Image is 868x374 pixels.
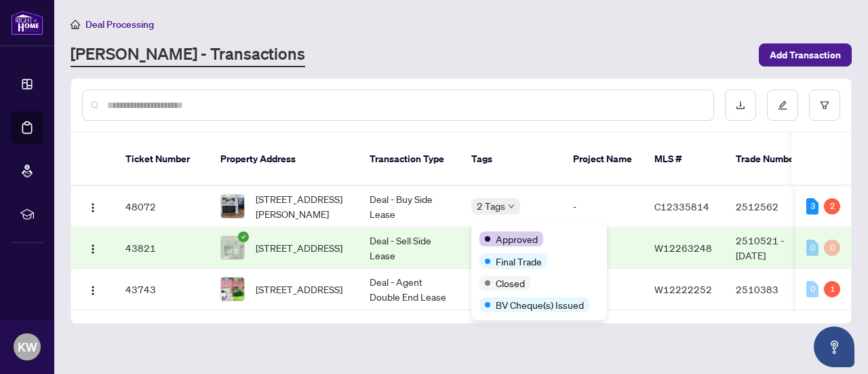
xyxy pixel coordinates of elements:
[725,310,820,346] td: 2510521
[725,133,820,186] th: Trade Number
[359,133,460,186] th: Transaction Type
[736,100,745,110] span: download
[654,200,709,212] span: C12335814
[221,236,244,259] img: thumbnail-img
[767,90,798,121] button: edit
[359,310,460,346] td: Listing - Lease
[87,285,98,296] img: Logo
[82,237,104,259] button: Logo
[115,310,210,346] td: 42278
[115,133,210,186] th: Ticket Number
[82,278,104,300] button: Logo
[824,198,840,214] div: 2
[85,18,154,31] span: Deal Processing
[115,227,210,269] td: 43821
[256,282,342,297] span: [STREET_ADDRESS]
[806,240,818,256] div: 0
[496,297,584,312] span: BV Cheque(s) Issued
[496,276,525,291] span: Closed
[820,100,829,110] span: filter
[562,133,644,186] th: Project Name
[809,90,840,121] button: filter
[644,133,725,186] th: MLS #
[87,244,98,255] img: Logo
[778,100,787,110] span: edit
[477,198,505,214] span: 2 Tags
[654,283,712,295] span: W12222252
[359,269,460,310] td: Deal - Agent Double End Lease
[115,269,210,310] td: 43743
[256,191,348,221] span: [STREET_ADDRESS][PERSON_NAME]
[562,186,644,227] td: -
[238,231,249,242] span: check-circle
[496,231,538,246] span: Approved
[18,337,37,356] span: KW
[359,227,460,269] td: Deal - Sell Side Lease
[814,326,854,367] button: Open asap
[11,10,43,35] img: logo
[806,281,818,297] div: 0
[725,186,820,227] td: 2512562
[87,202,98,213] img: Logo
[496,254,542,269] span: Final Trade
[759,43,852,67] button: Add Transaction
[725,227,820,269] td: 2510521 - [DATE]
[725,90,756,121] button: download
[115,186,210,227] td: 48072
[508,203,515,210] span: down
[824,240,840,256] div: 0
[71,20,80,29] span: home
[221,278,244,301] img: thumbnail-img
[654,242,712,254] span: W12263248
[770,44,841,66] span: Add Transaction
[256,240,342,255] span: [STREET_ADDRESS]
[460,133,562,186] th: Tags
[221,195,244,218] img: thumbnail-img
[82,195,104,217] button: Logo
[806,198,818,214] div: 3
[359,186,460,227] td: Deal - Buy Side Lease
[824,281,840,297] div: 1
[71,43,305,67] a: [PERSON_NAME] - Transactions
[210,133,359,186] th: Property Address
[725,269,820,310] td: 2510383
